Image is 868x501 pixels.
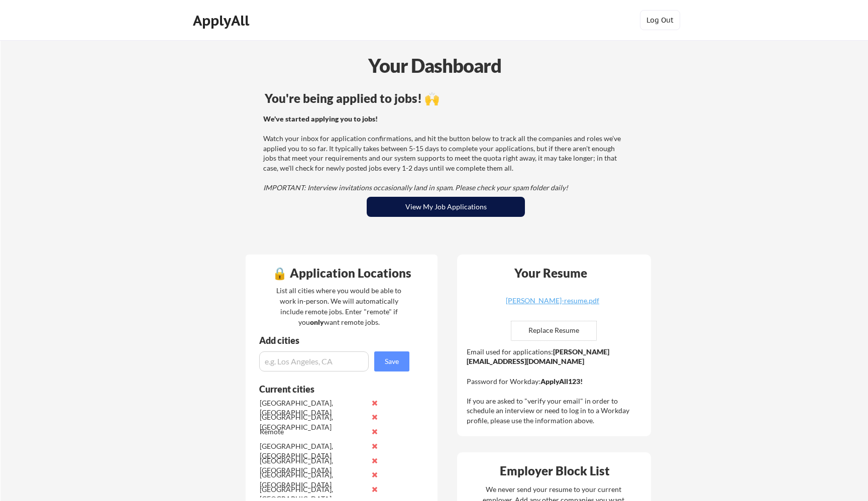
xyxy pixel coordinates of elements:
[540,377,583,386] strong: ApplyAll123!
[467,347,609,366] strong: [PERSON_NAME][EMAIL_ADDRESS][DOMAIN_NAME]
[367,197,525,217] button: View My Job Applications
[260,412,366,432] div: [GEOGRAPHIC_DATA], [GEOGRAPHIC_DATA]
[310,318,324,326] strong: only
[270,285,408,327] div: List all cities where you would be able to work in-person. We will automatically include remote j...
[263,114,378,123] strong: We've started applying you to jobs!
[263,183,568,192] em: IMPORTANT: Interview invitations occasionally land in spam. Please check your spam folder daily!
[1,51,868,80] div: Your Dashboard
[265,92,627,104] div: You're being applied to jobs! 🙌
[374,351,409,371] button: Save
[248,267,435,279] div: 🔒 Application Locations
[193,12,252,29] div: ApplyAll
[259,385,398,394] div: Current cities
[263,114,625,193] div: Watch your inbox for application confirmations, and hit the button below to track all the compani...
[260,470,366,489] div: [GEOGRAPHIC_DATA], [GEOGRAPHIC_DATA]
[501,267,600,279] div: Your Resume
[260,441,366,461] div: [GEOGRAPHIC_DATA], [GEOGRAPHIC_DATA]
[467,347,644,426] div: Email used for applications: Password for Workday: If you are asked to "verify your email" in ord...
[260,398,366,418] div: [GEOGRAPHIC_DATA], [GEOGRAPHIC_DATA]
[493,297,612,304] div: [PERSON_NAME]-resume.pdf
[461,465,648,477] div: Employer Block List
[259,351,369,371] input: e.g. Los Angeles, CA
[260,427,366,437] div: Remote
[493,297,612,313] a: [PERSON_NAME]-resume.pdf
[260,456,366,475] div: [GEOGRAPHIC_DATA], [GEOGRAPHIC_DATA]
[259,336,412,345] div: Add cities
[640,10,680,30] button: Log Out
